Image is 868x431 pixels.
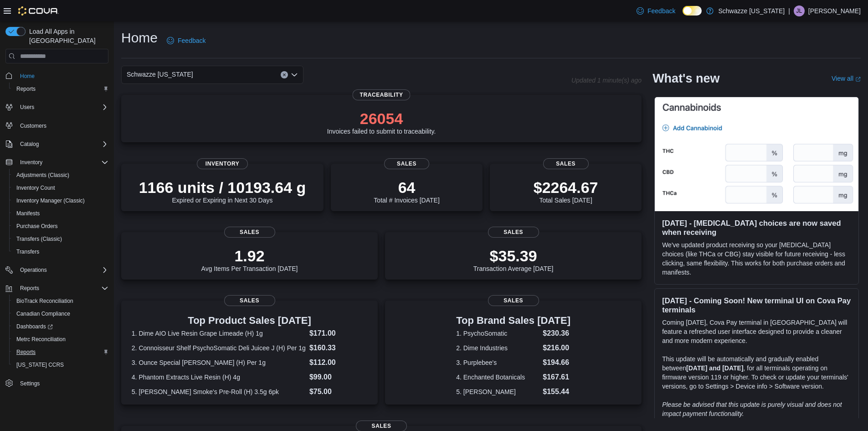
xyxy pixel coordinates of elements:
[5,65,108,414] nav: Complex example
[9,233,112,245] button: Transfers (Classic)
[794,5,805,16] div: Justin Lovely
[132,387,306,396] dt: 5. [PERSON_NAME] Smoke's Pre-Roll (H) 3.5g 6pk
[13,208,108,219] span: Manifests
[9,194,112,207] button: Inventory Manager (Classic)
[13,296,77,306] a: BioTrack Reconciliation
[456,329,539,338] dt: 1. PsychoSomatic
[13,83,108,94] span: Reports
[13,170,108,181] span: Adjustments (Classic)
[13,296,108,306] span: BioTrack Reconciliation
[16,348,36,356] span: Reports
[662,401,842,417] em: Please be advised that this update is purely visual and does not impact payment functionality.
[2,282,112,295] button: Reports
[16,361,64,369] span: [US_STATE] CCRS
[132,329,306,338] dt: 1. Dime AIO Live Resin Grape Limeade (H) 1g
[16,85,36,93] span: Reports
[683,6,702,16] input: Dark Mode
[13,308,108,319] span: Canadian Compliance
[16,70,108,81] span: Home
[201,247,298,265] p: 1.92
[20,122,46,130] span: Customers
[16,157,46,168] button: Inventory
[788,5,790,16] p: |
[139,178,306,204] div: Expired or Expiring in Next 30 Days
[16,323,53,330] span: Dashboards
[16,102,108,113] span: Users
[163,31,209,50] a: Feedback
[16,378,108,389] span: Settings
[16,210,40,217] span: Manifests
[855,77,861,82] svg: External link
[13,208,43,219] a: Manifests
[2,69,112,82] button: Home
[473,247,554,272] div: Transaction Average [DATE]
[16,139,42,150] button: Catalog
[534,178,598,197] p: $2264.67
[20,73,35,80] span: Home
[121,29,158,47] h1: Home
[13,182,108,193] span: Inventory Count
[13,359,67,370] a: [US_STATE] CCRS
[13,347,108,358] span: Reports
[201,247,298,272] div: Avg Items Per Transaction [DATE]
[132,358,306,367] dt: 3. Ounce Special [PERSON_NAME] (H) Per 1g
[456,358,539,367] dt: 3. Purplebee's
[16,184,55,192] span: Inventory Count
[543,343,570,353] dd: $216.00
[652,71,719,86] h2: What's new
[534,178,598,204] div: Total Sales [DATE]
[13,221,62,232] a: Purchase Orders
[9,83,112,95] button: Reports
[9,220,112,233] button: Purchase Orders
[309,372,367,383] dd: $99.00
[20,266,47,274] span: Operations
[309,357,367,368] dd: $112.00
[9,346,112,358] button: Reports
[20,140,39,148] span: Catalog
[281,71,288,78] button: Clear input
[9,295,112,307] button: BioTrack Reconciliation
[197,158,248,169] span: Inventory
[353,89,411,100] span: Traceability
[832,75,861,82] a: View allExternal link
[456,373,539,382] dt: 4. Enchanted Botanicals
[309,328,367,339] dd: $171.00
[132,373,306,382] dt: 4. Phantom Extracts Live Resin (H) 4g
[16,171,69,179] span: Adjustments (Classic)
[224,295,275,306] span: Sales
[543,328,570,339] dd: $230.36
[139,178,306,197] p: 1166 units / 10193.64 g
[456,387,539,396] dt: 5. [PERSON_NAME]
[16,297,73,305] span: BioTrack Reconciliation
[13,321,108,332] span: Dashboards
[543,386,570,397] dd: $155.44
[9,182,112,194] button: Inventory Count
[662,218,851,237] h3: [DATE] - [MEDICAL_DATA] choices are now saved when receiving
[374,178,439,204] div: Total # Invoices [DATE]
[13,334,108,345] span: Metrc Reconciliation
[16,235,62,243] span: Transfers (Classic)
[543,158,589,169] span: Sales
[13,234,108,244] span: Transfers (Classic)
[309,386,367,397] dd: $75.00
[796,5,802,16] span: JL
[20,380,40,387] span: Settings
[384,158,430,169] span: Sales
[13,334,69,345] a: Metrc Reconciliation
[20,104,34,111] span: Users
[16,336,66,343] span: Metrc Reconciliation
[9,169,112,182] button: Adjustments (Classic)
[808,5,861,16] p: [PERSON_NAME]
[543,357,570,368] dd: $194.66
[132,343,306,353] dt: 2. Connoisseur Shelf PsychoSomatic Deli Juicee J (H) Per 1g
[2,119,112,132] button: Customers
[686,364,743,372] strong: [DATE] and [DATE]
[488,295,539,306] span: Sales
[718,5,785,16] p: Schwazze [US_STATE]
[224,227,275,238] span: Sales
[16,157,108,168] span: Inventory
[13,195,108,206] span: Inventory Manager (Classic)
[633,2,679,20] a: Feedback
[16,223,58,230] span: Purchase Orders
[13,170,73,181] a: Adjustments (Classic)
